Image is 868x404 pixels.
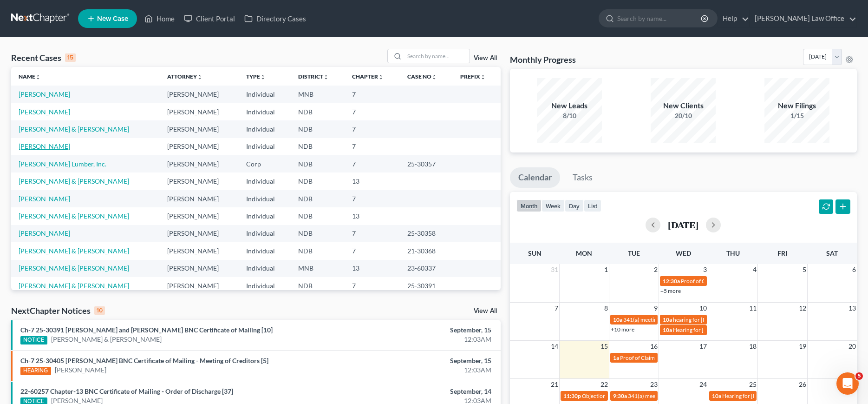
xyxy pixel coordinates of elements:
button: day [565,199,584,212]
span: 11:30p [563,392,581,399]
a: Prefixunfold_more [460,73,486,80]
a: [PERSON_NAME] & [PERSON_NAME] [19,212,129,220]
a: Client Portal [179,10,240,27]
span: 11 [748,303,757,314]
span: Hearing for [PERSON_NAME] & [PERSON_NAME] [673,326,795,333]
span: 21 [550,379,559,390]
span: 24 [698,379,708,390]
td: NDB [291,242,345,259]
td: Individual [239,225,291,242]
span: hearing for [PERSON_NAME] & [PERSON_NAME] [673,316,794,323]
a: [PERSON_NAME] [55,365,106,375]
span: Proof of Claim Deadline - Standard for [PERSON_NAME] [681,278,817,285]
td: 7 [345,138,400,155]
a: 22-60257 Chapter-13 BNC Certificate of Mailing - Order of Discharge [37] [20,387,233,395]
div: 15 [65,53,76,62]
span: 26 [798,379,807,390]
a: [PERSON_NAME] & [PERSON_NAME] [19,247,129,255]
td: NDB [291,277,345,294]
span: Sun [528,249,542,257]
td: Corp [239,155,291,172]
i: unfold_more [480,74,486,80]
span: 12 [798,303,807,314]
td: [PERSON_NAME] [160,103,239,120]
iframe: Intercom live chat [836,372,859,395]
td: Individual [239,172,291,190]
td: NDB [291,190,345,207]
span: 4 [752,264,757,275]
span: 10a [663,326,672,333]
a: [PERSON_NAME] [19,142,70,150]
i: unfold_more [35,74,41,80]
div: 12:03AM [340,335,491,344]
a: View All [474,308,497,314]
a: +5 more [660,287,681,294]
td: NDB [291,103,345,120]
input: Search by name... [405,49,470,63]
div: 10 [94,306,105,315]
div: HEARING [20,367,51,375]
span: 8 [603,303,609,314]
a: Help [718,10,749,27]
td: [PERSON_NAME] [160,86,239,103]
span: Thu [726,249,740,257]
a: Districtunfold_more [298,73,329,80]
a: [PERSON_NAME] [19,195,70,203]
td: 7 [345,225,400,242]
span: 5 [802,264,807,275]
a: View All [474,55,497,61]
span: 5 [855,372,863,380]
i: unfold_more [197,74,202,80]
td: 7 [345,86,400,103]
span: New Case [97,15,128,22]
span: Fri [777,249,787,257]
span: 9:30a [613,392,627,399]
h2: [DATE] [668,220,698,230]
td: Individual [239,190,291,207]
a: Directory Cases [240,10,311,27]
td: Individual [239,277,291,294]
td: NDB [291,207,345,225]
a: Ch-7 25-30391 [PERSON_NAME] and [PERSON_NAME] BNC Certificate of Mailing [10] [20,326,273,334]
span: 6 [851,264,857,275]
a: Home [140,10,179,27]
span: 7 [554,303,559,314]
div: September, 15 [340,356,491,365]
div: September, 15 [340,325,491,335]
span: 16 [649,341,659,352]
span: 14 [550,341,559,352]
a: Chapterunfold_more [352,73,384,80]
span: 19 [798,341,807,352]
button: list [584,199,601,212]
button: month [516,199,542,212]
span: 341(a) meeting for [623,316,668,323]
td: NDB [291,225,345,242]
td: 23-60337 [400,260,453,277]
td: [PERSON_NAME] [160,120,239,138]
span: Sat [826,249,838,257]
span: Wed [676,249,691,257]
td: Individual [239,120,291,138]
a: [PERSON_NAME] [19,108,70,116]
span: 25 [748,379,757,390]
td: 13 [345,260,400,277]
td: 7 [345,242,400,259]
button: week [542,199,565,212]
td: 7 [345,190,400,207]
span: Tue [628,249,640,257]
a: Tasks [564,167,601,188]
i: unfold_more [431,74,437,80]
a: [PERSON_NAME] Lumber, Inc. [19,160,106,168]
a: Attorneyunfold_more [167,73,202,80]
td: [PERSON_NAME] [160,207,239,225]
i: unfold_more [378,74,384,80]
span: 12:30a [663,278,680,285]
td: [PERSON_NAME] [160,172,239,190]
td: [PERSON_NAME] [160,138,239,155]
span: 10a [613,316,622,323]
span: 10a [712,392,721,399]
span: 1a [613,354,619,361]
a: Typeunfold_more [246,73,266,80]
td: 7 [345,277,400,294]
span: 15 [600,341,609,352]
